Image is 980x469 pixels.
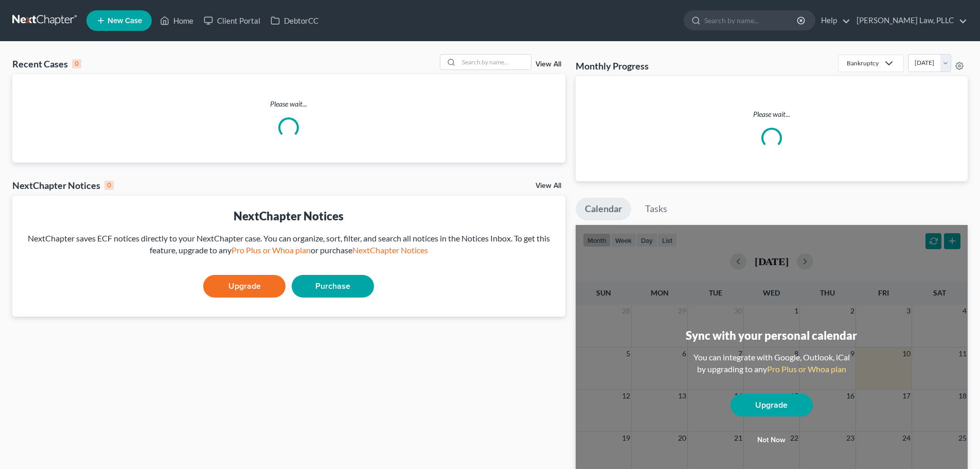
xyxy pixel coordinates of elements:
h3: Monthly Progress [576,60,649,72]
div: NextChapter Notices [12,179,114,192]
a: Calendar [576,198,631,220]
a: Home [155,11,199,30]
a: NextChapter Notices [352,245,428,255]
div: Bankruptcy [847,59,879,67]
div: NextChapter Notices [21,208,557,224]
div: 0 [104,181,114,190]
a: Help [816,11,850,30]
div: NextChapter saves ECF notices directly to your NextChapter case. You can organize, sort, filter, ... [21,233,557,256]
a: Upgrade [730,394,813,416]
p: Please wait... [584,109,959,119]
a: View All [536,61,561,68]
a: [PERSON_NAME] Law, PLLC [851,11,967,30]
a: DebtorCC [265,11,324,30]
p: Please wait... [12,99,565,109]
a: Pro Plus or Whoa plan [231,245,311,255]
a: View All [536,182,561,189]
a: Pro Plus or Whoa plan [767,364,846,374]
div: 0 [72,59,81,68]
div: You can integrate with Google, Outlook, iCal by upgrading to any [689,352,854,375]
a: Upgrade [203,275,286,298]
a: Purchase [292,275,374,298]
a: Tasks [636,198,676,220]
input: Search by name... [459,55,531,70]
a: Client Portal [199,11,265,30]
div: Sync with your personal calendar [686,327,857,343]
div: Recent Cases [12,58,81,70]
button: Not now [730,430,813,450]
span: New Case [108,17,142,25]
input: Search by name... [704,11,798,30]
